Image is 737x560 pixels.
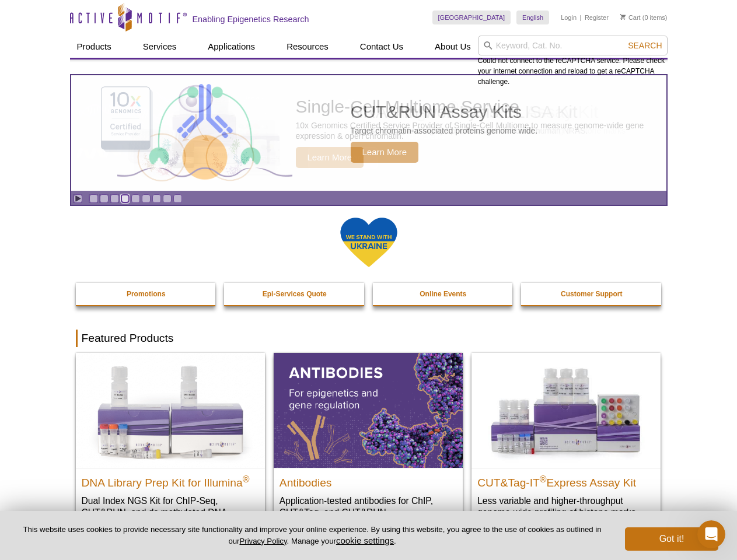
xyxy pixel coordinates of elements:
a: Privacy Policy [239,537,287,545]
a: Go to slide 5 [131,194,140,203]
a: Resources [280,36,336,58]
a: Register [585,13,609,22]
strong: Customer Support [561,290,622,298]
a: Cart [620,13,641,22]
a: Applications [201,36,262,58]
a: Go to slide 7 [152,194,161,203]
a: CUT&RUN Assay Kits CUT&RUN Assay Kits Target chromatin-associated proteins genome wide. Learn More [71,75,666,191]
button: Search [624,40,665,51]
img: Your Cart [620,14,626,20]
button: Got it! [625,527,718,551]
a: Go to slide 1 [89,194,98,203]
article: CUT&RUN Assay Kits [71,75,666,191]
h2: Antibodies [280,471,457,489]
p: Application-tested antibodies for ChIP, CUT&Tag, and CUT&RUN. [280,495,457,519]
h2: DNA Library Prep Kit for Illumina [82,471,259,489]
a: DNA Library Prep Kit for Illumina DNA Library Prep Kit for Illumina® Dual Index NGS Kit for ChIP-... [76,353,265,541]
img: CUT&Tag-IT® Express Assay Kit [471,353,661,467]
a: Epi-Services Quote [224,283,365,305]
p: Dual Index NGS Kit for ChIP-Seq, CUT&RUN, and ds methylated DNA assays. [82,495,259,530]
strong: Epi-Services Quote [263,290,327,298]
input: Keyword, Cat. No. [478,36,668,55]
a: Go to slide 3 [110,194,119,203]
div: Could not connect to the reCAPTCHA service. Please check your internet connection and reload to g... [478,36,668,87]
iframe: Intercom live chat [697,520,725,548]
a: Services [136,36,184,58]
a: Go to slide 6 [142,194,151,203]
h2: Enabling Epigenetics Research [193,14,309,24]
a: CUT&Tag-IT® Express Assay Kit CUT&Tag-IT®Express Assay Kit Less variable and higher-throughput ge... [471,353,661,530]
span: Search [628,41,662,50]
a: Login [561,13,577,22]
strong: Online Events [420,290,466,298]
a: Toggle autoplay [74,194,82,203]
a: [GEOGRAPHIC_DATA] [432,10,511,24]
sup: ® [540,474,547,484]
a: Online Events [373,283,514,305]
a: Go to slide 4 [121,194,130,203]
button: cookie settings [336,535,394,545]
a: English [516,10,549,24]
img: All Antibodies [274,353,463,467]
a: Go to slide 8 [163,194,172,203]
p: This website uses cookies to provide necessary site functionality and improve your online experie... [19,524,606,547]
strong: Promotions [127,290,166,298]
a: Go to slide 9 [173,194,182,203]
li: | [580,10,582,24]
h2: CUT&RUN Assay Kits [351,103,538,121]
span: Learn More [351,142,419,163]
a: Products [70,36,118,58]
img: DNA Library Prep Kit for Illumina [76,353,265,467]
h2: CUT&Tag-IT Express Assay Kit [477,471,655,489]
a: About Us [428,36,478,58]
sup: ® [243,474,250,484]
a: Contact Us [353,36,410,58]
p: Less variable and higher-throughput genome-wide profiling of histone marks​. [477,495,655,519]
h2: Featured Products [76,330,662,347]
a: Go to slide 2 [100,194,109,203]
a: All Antibodies Antibodies Application-tested antibodies for ChIP, CUT&Tag, and CUT&RUN. [274,353,463,530]
p: Target chromatin-associated proteins genome wide. [351,125,538,136]
a: Promotions [76,283,217,305]
img: CUT&RUN Assay Kits [117,80,292,187]
a: Customer Support [521,283,662,305]
img: We Stand With Ukraine [340,216,398,268]
li: (0 items) [620,10,668,24]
